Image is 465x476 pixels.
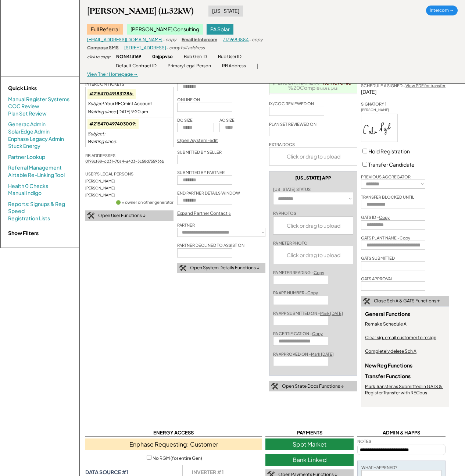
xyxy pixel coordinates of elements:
a: #215470491831286: [89,91,134,96]
div: New Reg Functions [365,362,412,373]
a: View PDF for transfer [405,83,446,88]
em: Waiting since: [87,109,117,114]
div: Close Sch A & GATS Functions ↑ [374,298,440,304]
div: Quick Links [8,85,82,92]
a: Partner Lookup [8,153,45,161]
div: SCHEDULE A SIGNED - [361,83,446,88]
div: Compose SMS [87,45,119,51]
a: Airtable Re-Linking Tool [8,171,65,179]
label: Transfer Candidate [368,161,415,168]
a: Manual Register Systems [8,96,69,103]
div: Expand Partner Contact ↓ [177,210,231,217]
div: PLAN SET REVIEWED ON [269,121,316,127]
div: GATS ID - [361,214,390,220]
div: PA METER PHOTO [273,240,308,246]
a: Stuck Energy [8,142,40,150]
div: Remake Schedule A [365,321,407,327]
div: PREVIOUS AGGREGATOR [361,174,411,180]
div: IX/COC REVIEWED ON [269,101,314,106]
div: Intercom → [426,6,458,15]
div: Bank Linked [265,454,354,466]
div: Enphase Requesting: Customer [85,438,262,450]
div: [PERSON_NAME] Consulting [127,24,203,35]
div: PA CERTIFICATION - [273,331,323,336]
div: PA APP SUBMITTED ON - [273,310,343,316]
div: Open State Docs Functions ↓ [282,383,344,390]
label: Hold Registration [368,148,410,154]
div: Bub Gen ID [184,54,207,60]
div: EXTRA DOCS [269,142,295,147]
a: COC Review [8,103,39,110]
div: DC SIZE [177,117,193,123]
a: [EMAIL_ADDRESS][DOMAIN_NAME] [87,37,162,42]
div: ONLINE ON [177,97,200,102]
strong: Show Filters [8,230,39,236]
u: Mark [DATE] [320,311,343,316]
img: tool-icon.png [363,298,370,305]
div: NOTES [357,438,371,444]
div: SUBMITTED BY PARTNER [177,170,225,175]
div: [US_STATE] STATUS [273,187,311,192]
div: ADMIN & HAPPS [357,429,446,436]
a: Generac Admin [8,121,46,128]
div: View Their Homepage → [87,71,138,78]
div: Default Contract ID [116,63,157,69]
div: SIGNATORY 1 [361,101,386,107]
div: [DATE] [361,88,449,96]
div: click to copy: [87,54,111,59]
div: GATS SUBMITTED [361,255,395,261]
div: AC SIZE [219,117,235,123]
u: Copy [312,331,323,336]
div: - copy [249,37,262,43]
div: 0njppvso [152,54,173,60]
div: - copy [162,37,176,43]
em: Subject: [87,131,105,136]
div: RB ADDRESSES [85,153,115,158]
div: Clear sig, email customer to resign [365,335,436,341]
div: PARTNER DECLINED TO ASSIST ON [177,242,244,248]
a: [PERSON_NAME]%20Cert%20of%20Completion.pdf [273,79,355,91]
a: [PERSON_NAME] [85,179,115,183]
a: SolarEdge Admin [8,128,50,135]
a: 7179683884 [223,37,249,42]
div: General Functions [365,310,410,322]
div: Open /system-edit [177,138,218,144]
div: PA APP NUMBER - [273,290,318,295]
div: PA Solar [207,24,233,35]
div: GATS PLANT NAME - [361,235,410,241]
div: Spot Market [265,438,354,450]
div: WHAT HAPPENED? [361,465,397,470]
div: INVERTER #1 [192,469,224,475]
em: Waiting since: [87,139,117,144]
a: Plan Set Review [8,110,47,117]
a: Reports: Signups & Reg Speed [8,200,72,215]
div: RB Address [222,63,246,69]
img: tool-icon.png [87,212,94,219]
div: Email in Intercom [182,37,217,43]
div: [PERSON_NAME] (11.32kW) [87,6,194,16]
strong: DATA SOURCE #1 [85,469,129,475]
div: Click or drag to upload [273,246,354,264]
div: Open User Functions ↓ [98,213,146,219]
div: Bub User ID [218,54,242,60]
div: ENERGY ACCESS [85,429,262,436]
label: No RGM (for entire Gen) [153,455,202,461]
div: USER'S LEGAL PERSONS [85,171,133,177]
a: 0198cf88-d031-70a4-a403-3c58d755936b [85,159,164,163]
div: INTERCOM TICKETS [85,81,124,87]
a: #215470497403009: [89,121,137,127]
div: [DATE] 9:20 am [87,109,148,115]
div: GATS APPROVAL [361,276,393,281]
div: Full Referral [87,24,123,35]
a: [PERSON_NAME] [85,193,115,197]
a: [PERSON_NAME] [85,186,115,190]
div: PA PHOTOS [273,210,296,216]
a: Enphase Legacy Admin [8,135,64,143]
div: [US_STATE] [208,6,243,17]
div: PA METER READING - [273,270,324,275]
u: Copy [307,290,318,295]
u: Copy [314,270,324,275]
div: [PERSON_NAME] [361,108,398,113]
div: Primary Legal Person [168,63,211,69]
